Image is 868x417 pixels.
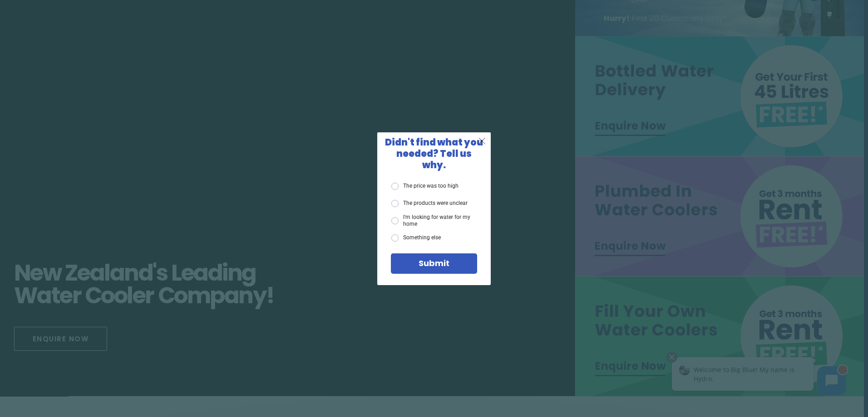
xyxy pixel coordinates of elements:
label: The products were unclear [391,200,468,207]
label: I'm looking for water for my home [391,214,477,227]
span: X [478,135,486,146]
label: Something else [391,234,441,242]
img: Avatar [17,15,28,25]
label: The price was too high [391,183,459,190]
span: Didn't find what you needed? Tell us why. [385,136,483,171]
span: Welcome to Big Blue! My name is Hydro. [31,15,132,33]
span: Submit [419,257,449,269]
